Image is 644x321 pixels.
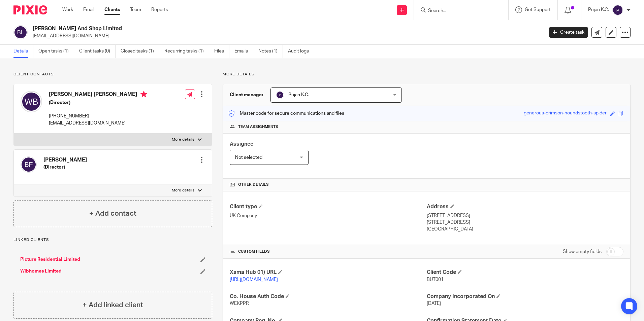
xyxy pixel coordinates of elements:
[234,45,253,58] a: Emails
[21,91,42,112] img: svg%3E
[49,113,147,119] p: [PHONE_NUMBER]
[427,293,623,300] h4: Company Incorporated On
[164,45,209,58] a: Recurring tasks (1)
[230,249,426,254] h4: CUSTOM FIELDS
[288,93,309,97] span: Pujan K.C.
[612,5,623,15] img: svg%3E
[49,91,147,99] h4: [PERSON_NAME] [PERSON_NAME]
[427,301,441,306] span: [DATE]
[427,277,444,282] span: BUT001
[89,208,136,219] h4: + Add contact
[83,6,94,13] a: Email
[276,91,284,99] img: svg%3E
[238,124,278,130] span: Team assignments
[172,188,194,193] p: More details
[238,182,269,187] span: Other details
[43,156,87,164] h4: [PERSON_NAME]
[427,8,488,14] input: Search
[140,91,147,98] i: Primary
[549,27,588,38] a: Create task
[288,45,314,58] a: Audit logs
[13,45,33,58] a: Details
[38,45,74,58] a: Open tasks (1)
[223,72,631,77] p: More details
[427,226,623,233] p: [GEOGRAPHIC_DATA]
[214,45,229,58] a: Files
[13,237,212,243] p: Linked clients
[230,92,264,98] h3: Client manager
[21,156,37,173] img: svg%3E
[588,6,609,13] p: Pujan K.C.
[228,110,344,117] p: Master code for secure communications and files
[230,141,253,147] span: Assignee
[427,269,623,276] h4: Client Code
[258,45,283,58] a: Notes (1)
[230,277,278,282] a: [URL][DOMAIN_NAME]
[130,6,141,13] a: Team
[230,293,426,300] h4: Co. House Auth Code
[427,203,623,210] h4: Address
[235,155,262,160] span: Not selected
[525,7,551,12] span: Get Support
[13,72,212,77] p: Client contacts
[79,45,116,58] a: Client tasks (0)
[104,6,120,13] a: Clients
[230,203,426,210] h4: Client type
[230,301,249,306] span: WEKPPR
[427,212,623,219] p: [STREET_ADDRESS]
[49,120,147,127] p: [EMAIL_ADDRESS][DOMAIN_NAME]
[83,300,143,310] h4: + Add linked client
[563,248,602,255] label: Show empty fields
[49,99,147,106] h5: (Director)
[13,5,47,14] img: Pixie
[121,45,159,58] a: Closed tasks (1)
[33,33,539,39] p: [EMAIL_ADDRESS][DOMAIN_NAME]
[524,110,607,117] div: generous-crimson-houndstooth-spider
[43,164,87,171] h5: (Director)
[13,25,28,39] img: svg%3E
[172,137,194,142] p: More details
[33,25,438,32] h2: [PERSON_NAME] And Shep Limited
[20,256,80,263] a: Picture Residential Limited
[151,6,168,13] a: Reports
[230,212,426,219] p: UK Company
[20,268,62,275] a: Wlbhomes Limited
[62,6,73,13] a: Work
[427,219,623,226] p: [STREET_ADDRESS]
[230,269,426,276] h4: Xama Hub 01) URL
